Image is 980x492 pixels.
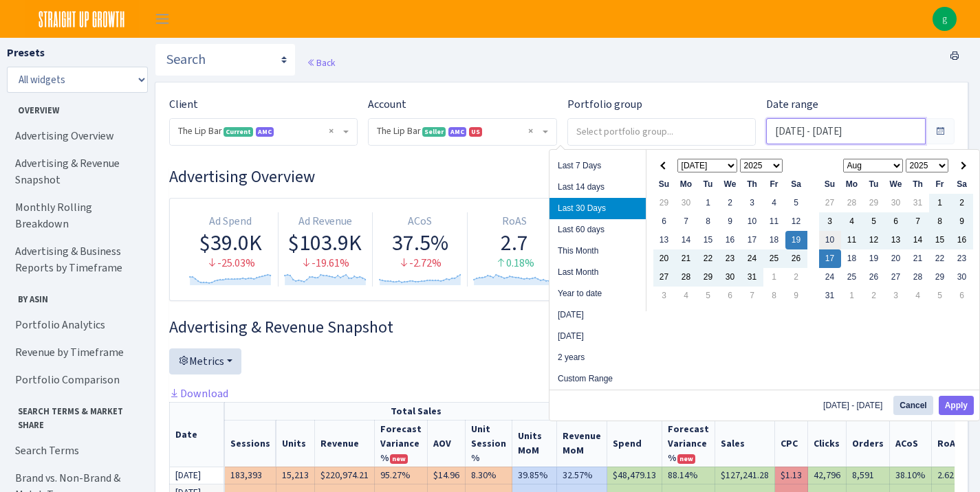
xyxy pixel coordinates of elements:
td: 1 [841,287,863,305]
td: 13 [885,231,907,249]
td: 16 [719,231,741,249]
td: 3 [819,212,841,231]
label: Account [368,96,406,113]
td: 22 [929,249,951,268]
td: 9 [719,212,741,231]
th: Su [653,175,675,194]
span: Remove all items [329,124,334,138]
td: 14 [675,231,697,249]
td: 38.10% [890,467,932,484]
th: Sessions [225,420,276,467]
a: g [933,7,957,31]
td: $48,479.13 [607,467,662,484]
label: Presets [7,45,45,61]
button: Apply [939,396,974,415]
td: 15,213 [276,467,315,484]
th: We [719,175,741,194]
td: 8 [697,212,719,231]
button: Toggle navigation [145,8,179,30]
th: Mo [841,175,863,194]
span: new [390,454,408,464]
td: 6 [653,212,675,231]
td: 15 [929,231,951,249]
th: Sales [715,420,775,467]
div: 2.7 [473,230,556,256]
td: 29 [929,268,951,287]
td: 5 [697,287,719,305]
th: RoAS [932,420,967,467]
th: Clicks [808,420,847,467]
td: 12 [785,212,807,231]
td: 30 [675,194,697,212]
li: Year to date [549,283,646,304]
a: Back [307,56,335,69]
td: 27 [653,268,675,287]
li: Last 60 days [549,219,646,241]
td: 4 [675,287,697,305]
th: Mo [675,175,697,194]
th: Revenue Forecast Variance % [375,420,428,467]
td: 3 [653,287,675,305]
td: 30 [951,268,973,287]
th: Sa [785,175,807,194]
td: 6 [951,287,973,305]
td: 8 [763,287,785,305]
th: CPC [775,420,808,467]
td: 2.62 [932,467,967,484]
th: Unit Session % [466,420,512,467]
td: 1 [763,268,785,287]
td: 1 [697,194,719,212]
td: 8,591 [847,467,890,484]
td: 4 [907,287,929,305]
th: Revenue MoM [557,420,607,467]
td: 29 [653,194,675,212]
span: The Lip Bar <span class="badge badge-success">Current</span><span class="badge badge-primary">AMC... [170,119,357,145]
a: Advertising & Business Reports by Timeframe [7,238,144,282]
td: 24 [819,268,841,287]
li: [DATE] [549,326,646,347]
th: Su [819,175,841,194]
li: 2 years [549,347,646,368]
td: 15 [697,231,719,249]
span: US [469,127,482,137]
a: Advertising Overview [7,122,144,150]
td: 9 [785,287,807,305]
a: Download [169,386,228,401]
td: 28 [675,268,697,287]
td: 9 [951,212,973,231]
td: $220,974.21 [315,467,375,484]
td: 3 [741,194,763,212]
div: Ad Spend [189,214,272,230]
td: 18 [763,231,785,249]
td: 8.30% [466,467,512,484]
td: 20 [653,249,675,268]
td: 22 [697,249,719,268]
td: $14.96 [428,467,466,484]
label: Date range [766,96,818,113]
td: 10 [819,231,841,249]
li: This Month [549,241,646,262]
th: Th [741,175,763,194]
div: $39.0K [189,230,272,256]
td: 2 [951,194,973,212]
td: 6 [885,212,907,231]
th: Tu [697,175,719,194]
td: 25 [841,268,863,287]
td: 11 [763,212,785,231]
button: Metrics [169,348,241,374]
input: Select portfolio group... [568,119,755,144]
th: ACoS [890,420,932,467]
h3: Widget #1 [169,167,955,187]
th: Revenue [315,420,375,467]
th: Spend Forecast Variance % [662,420,715,467]
td: 29 [697,268,719,287]
span: The Lip Bar <span class="badge badge-success">Current</span><span class="badge badge-primary">AMC... [178,124,340,138]
div: Ad Revenue [284,214,367,230]
th: Units MoM [512,420,557,467]
td: $1.13 [775,467,808,484]
td: 20 [885,249,907,268]
li: Custom Range [549,368,646,390]
a: Advertising & Revenue Snapshot [7,150,144,194]
th: Tu [863,175,885,194]
td: 10 [741,212,763,231]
